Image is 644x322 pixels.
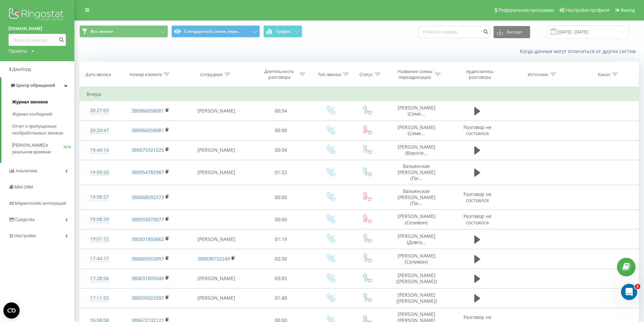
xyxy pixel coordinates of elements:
[14,233,36,238] span: Настройки
[359,72,373,77] div: Статус
[87,191,112,204] div: 19:08:57
[566,7,610,13] span: Настройки профиля
[12,120,74,139] a: Отчет о пропущенных необработанных звонках
[251,210,312,229] td: 00:00
[200,72,223,77] div: Сотрудник
[251,160,312,185] td: 01:22
[398,233,435,245] span: [PERSON_NAME] (Довга...
[87,232,112,246] div: 19:01:12
[87,252,112,265] div: 17:44:17
[528,72,548,77] div: Источник
[397,69,433,80] div: Название схемы переадресации
[132,147,164,153] a: 380675321025
[12,108,74,120] a: Журнал сообщений
[129,72,162,77] div: Номер клиента
[385,249,448,269] td: [PERSON_NAME] (Селивон)
[385,288,448,308] td: [PERSON_NAME] ([PERSON_NAME])
[87,272,112,285] div: 17:28:56
[12,142,64,155] span: [PERSON_NAME] в реальном времени
[251,249,312,269] td: 02:30
[182,288,251,308] td: [PERSON_NAME]
[251,121,312,140] td: 00:00
[15,184,33,190] span: Mini CRM
[132,107,164,114] a: 380966058081
[132,255,164,262] a: 380669555897
[182,160,251,185] td: [PERSON_NAME]
[12,99,48,105] span: Журнал звонков
[276,29,291,34] span: График
[12,123,71,137] span: Отчет о пропущенных необработанных звонках
[12,96,74,108] a: Журнал звонков
[251,140,312,160] td: 00:04
[419,26,490,38] input: Поиск по номеру
[251,269,312,288] td: 03:03
[251,288,312,308] td: 01:40
[132,127,164,133] a: 380966058081
[15,217,35,222] span: Средства
[182,101,251,121] td: [PERSON_NAME]
[385,269,448,288] td: [PERSON_NAME] ([PERSON_NAME])
[251,185,312,210] td: 00:00
[8,48,27,54] div: Проекты
[261,69,297,80] div: Длительность разговора
[398,124,435,137] span: [PERSON_NAME] (Семе...
[91,29,113,34] span: Все звонки
[621,7,635,13] span: Выход
[132,169,164,175] a: 380954782987
[1,77,74,94] a: Центр обращений
[318,72,341,77] div: Тип звонка
[132,216,164,223] a: 380933073077
[251,101,312,121] td: 00:54
[132,275,164,281] a: 380631005049
[197,255,230,262] a: 380638152249
[8,34,66,46] input: Поиск по номеру
[458,69,502,80] div: Аудиозапись разговора
[498,7,554,13] span: Реферальная программа
[15,201,66,206] span: Маркетплейс интеграций
[3,302,20,319] button: Open CMP widget
[621,284,637,300] iframe: Intercom live chat
[16,168,37,173] span: Аналитика
[80,88,639,101] td: Вчера
[87,213,112,226] div: 19:08:39
[87,144,112,157] div: 19:44:14
[132,236,164,242] a: 380501850662
[463,191,492,203] span: Разговор не состоялся
[86,72,111,77] div: Дата звонка
[132,194,164,200] a: 380668592373
[398,163,435,181] span: Вазьянская [PERSON_NAME] (Пи...
[635,284,640,289] span: 1
[398,104,435,117] span: [PERSON_NAME] (Семе...
[87,292,112,305] div: 17:11:55
[463,213,492,225] span: Разговор не состоялся
[132,295,164,301] a: 380935923397
[8,25,66,32] a: [DOMAIN_NAME]
[494,26,530,38] button: Экспорт
[398,188,435,206] span: Вазьянская [PERSON_NAME] (Пи...
[87,166,112,179] div: 19:09:20
[182,140,251,160] td: [PERSON_NAME]
[182,269,251,288] td: [PERSON_NAME]
[520,48,639,54] a: Когда данные могут отличаться от других систем
[79,25,168,38] button: Все звонки
[8,7,66,24] img: Ringostat logo
[251,229,312,249] td: 01:19
[171,25,260,38] button: Стандартный_схема_пере...
[87,104,112,117] div: 20:27:03
[598,72,610,77] div: Канал
[87,124,112,137] div: 20:20:47
[12,67,31,72] span: Дашборд
[12,111,52,118] span: Журнал сообщений
[463,124,492,137] span: Разговор не состоялся
[398,144,435,156] span: [PERSON_NAME] (Вороти...
[12,139,74,158] a: [PERSON_NAME] в реальном времениNEW
[385,210,448,229] td: [PERSON_NAME] (Селивон)
[182,229,251,249] td: [PERSON_NAME]
[16,83,55,88] span: Центр обращений
[263,25,302,38] button: График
